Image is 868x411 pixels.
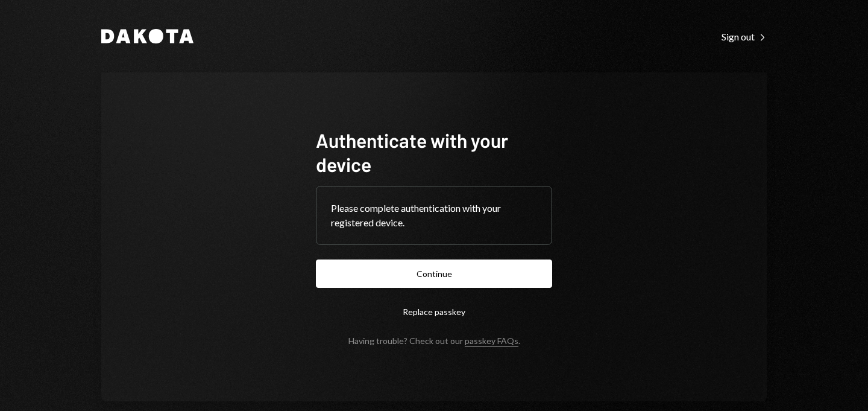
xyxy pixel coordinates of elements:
div: Sign out [722,31,767,43]
button: Replace passkey [316,298,552,326]
a: Sign out [722,30,767,43]
div: Having trouble? Check out our . [348,336,520,346]
button: Continue [316,260,552,288]
h1: Authenticate with your device [316,128,552,176]
a: passkey FAQs [465,336,518,347]
div: Please complete authentication with your registered device. [331,201,537,230]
